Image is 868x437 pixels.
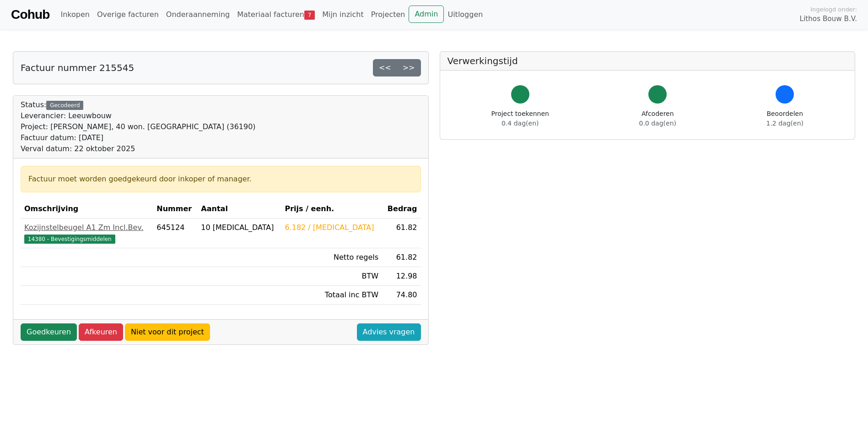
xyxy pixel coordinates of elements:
div: Project: [PERSON_NAME], 40 won. [GEOGRAPHIC_DATA] (36190) [21,121,256,132]
span: Ingelogd onder: [810,5,857,14]
span: 14380 - Bevestigingsmiddelen [24,235,115,244]
td: 74.80 [382,286,421,305]
a: Afkeuren [79,323,123,341]
div: Kozijnstelbeugel A1 Zm Incl.Bev. [24,222,149,233]
th: Nummer [153,200,197,218]
td: Netto regels [281,248,382,267]
a: Kozijnstelbeugel A1 Zm Incl.Bev.14380 - Bevestigingsmiddelen [24,222,149,244]
span: 1.2 dag(en) [766,120,803,127]
a: Overige facturen [93,5,162,24]
a: Admin [409,5,444,23]
td: 645124 [153,218,197,248]
a: Onderaanneming [162,5,233,24]
td: Totaal inc BTW [281,286,382,305]
a: Inkopen [57,5,93,24]
a: Niet voor dit project [125,323,210,341]
a: Materiaal facturen7 [233,5,318,24]
div: Afcoderen [639,109,676,128]
h5: Verwerkingstijd [447,55,848,66]
span: 7 [304,11,315,20]
th: Aantal [197,200,281,218]
div: Factuur datum: [DATE] [21,132,256,143]
div: Gecodeerd [46,101,83,110]
a: >> [397,59,421,76]
h5: Factuur nummer 215545 [21,62,134,73]
td: 61.82 [382,248,421,267]
span: 0.0 dag(en) [639,120,676,127]
a: Goedkeuren [21,323,77,341]
div: Verval datum: 22 oktober 2025 [21,143,256,154]
div: 6.182 / [MEDICAL_DATA] [285,222,378,233]
th: Prijs / eenh. [281,200,382,218]
td: 12.98 [382,267,421,286]
a: Uitloggen [444,5,486,24]
a: << [373,59,397,76]
a: Cohub [11,4,49,26]
div: Factuur moet worden goedgekeurd door inkoper of manager. [28,174,413,185]
div: 10 [MEDICAL_DATA] [201,222,277,233]
span: 0.4 dag(en) [501,120,539,127]
a: Projecten [367,5,409,24]
th: Omschrijving [21,200,153,218]
a: Mijn inzicht [318,5,367,24]
td: BTW [281,267,382,286]
div: Status: [21,99,256,154]
div: Project toekennen [491,109,549,128]
div: Leverancier: Leeuwbouw [21,110,256,121]
a: Advies vragen [357,323,421,341]
div: Beoordelen [766,109,803,128]
span: Lithos Bouw B.V. [800,14,857,24]
th: Bedrag [382,200,421,218]
td: 61.82 [382,218,421,248]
